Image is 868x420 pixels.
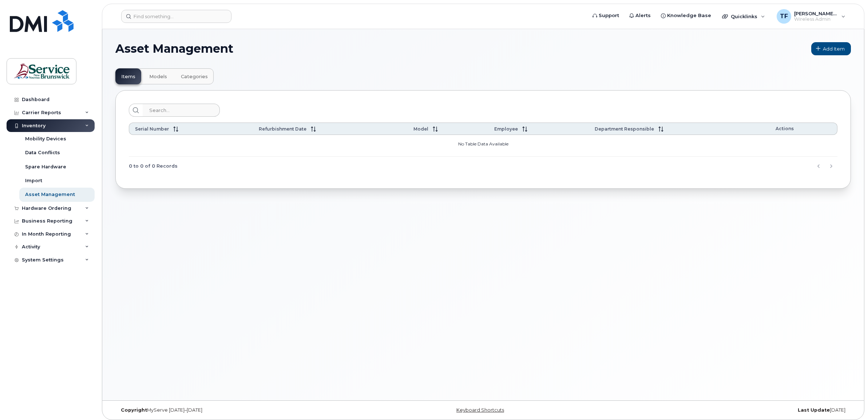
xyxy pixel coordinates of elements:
[494,126,518,132] span: Employee
[115,43,233,54] span: Asset Management
[811,42,851,55] a: Add Item
[115,407,361,413] div: MyServe [DATE]–[DATE]
[181,74,208,80] span: Categories
[595,126,654,132] span: Department Responsible
[776,126,794,131] span: Actions
[129,135,837,157] td: No Table Data Available
[129,161,178,172] span: 0 to 0 of 0 Records
[259,126,306,132] span: Refurbishment Date
[606,407,851,413] div: [DATE]
[121,407,147,413] strong: Copyright
[143,104,220,117] input: Search...
[413,126,428,132] span: Model
[149,74,167,80] span: Models
[456,407,504,413] a: Keyboard Shortcuts
[823,45,845,52] span: Add Item
[798,407,830,413] strong: Last Update
[135,126,169,132] span: Serial Number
